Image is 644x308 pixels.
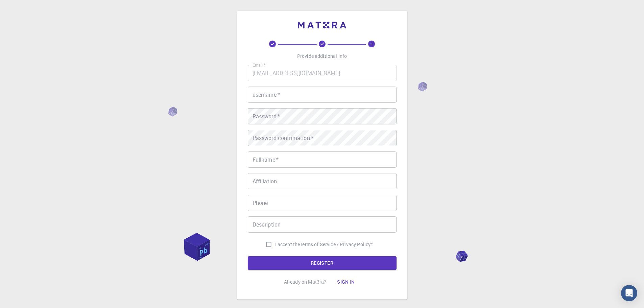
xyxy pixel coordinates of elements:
a: Terms of Service / Privacy Policy* [300,241,373,248]
button: REGISTER [248,256,397,270]
label: Email [253,62,265,68]
button: Sign in [332,275,360,289]
text: 3 [371,42,373,46]
div: Open Intercom Messenger [621,285,637,301]
p: Already on Mat3ra? [284,279,327,285]
p: Provide additional info [297,53,347,60]
p: Terms of Service / Privacy Policy * [300,241,373,248]
span: I accept the [275,241,300,248]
